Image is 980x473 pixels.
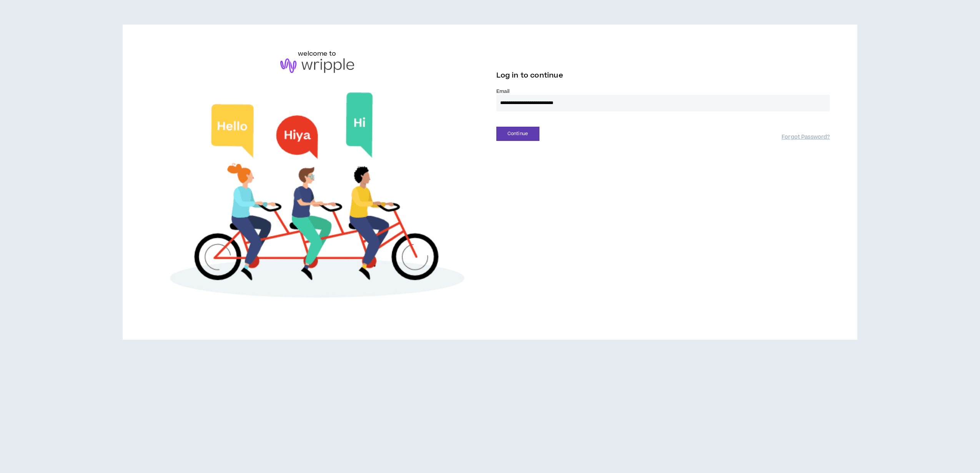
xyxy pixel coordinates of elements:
h6: welcome to [298,49,336,58]
button: Continue [496,127,539,141]
a: Forgot Password? [782,134,830,141]
label: Email [496,88,830,95]
img: Welcome to Wripple [150,81,484,315]
span: Log in to continue [496,71,563,80]
img: logo-brand.png [280,58,354,73]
